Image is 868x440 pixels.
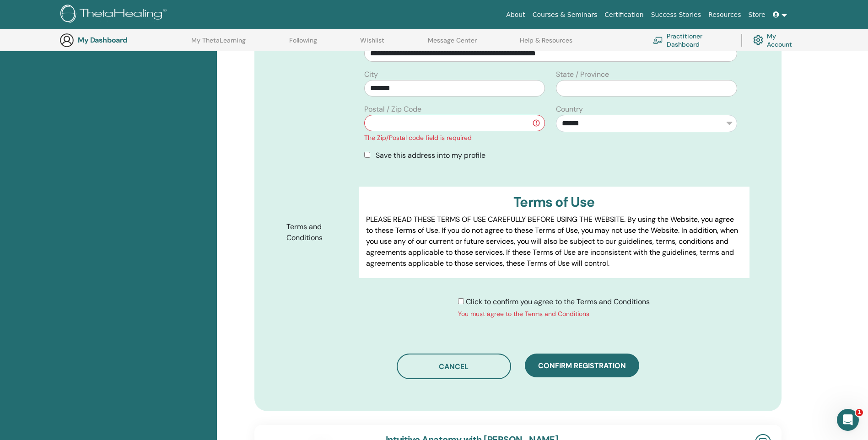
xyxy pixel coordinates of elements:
[837,409,859,431] iframe: Intercom live chat
[376,150,485,160] span: Save this address into my profile
[525,354,639,377] button: Confirm registration
[364,133,545,143] div: The Zip/Postal code field is required
[280,218,359,247] label: Terms and Conditions
[60,5,170,25] img: logo.png
[366,276,742,408] p: Lor IpsumDolorsi.ame Cons adipisci elits do eiusm tem incid, utl etdol, magnaali eni adminimve qu...
[360,37,384,51] a: Wishlist
[466,297,650,306] span: Click to confirm you agree to the Terms and Conditions
[753,33,763,47] img: cog.svg
[364,69,378,80] label: City
[78,36,169,44] h3: My Dashboard
[601,6,647,23] a: Certification
[653,37,663,44] img: chalkboard-teacher.svg
[745,6,769,23] a: Store
[520,37,572,51] a: Help & Resources
[397,354,511,379] button: Cancel
[502,6,528,23] a: About
[653,30,730,50] a: Practitioner Dashboard
[366,214,742,269] p: PLEASE READ THESE TERMS OF USE CAREFULLY BEFORE USING THE WEBSITE. By using the Website, you agre...
[556,104,583,115] label: Country
[753,30,799,50] a: My Account
[289,37,317,51] a: Following
[647,6,705,23] a: Success Stories
[705,6,745,23] a: Resources
[529,6,601,23] a: Courses & Seminars
[556,69,609,80] label: State / Province
[191,37,246,51] a: My ThetaLearning
[538,361,626,370] span: Confirm registration
[439,362,469,371] span: Cancel
[366,194,742,210] h3: Terms of Use
[364,104,421,115] label: Postal / Zip Code
[856,409,863,416] span: 1
[59,33,74,48] img: generic-user-icon.jpg
[428,37,477,51] a: Message Center
[458,309,650,319] div: You must agree to the Terms and Conditions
